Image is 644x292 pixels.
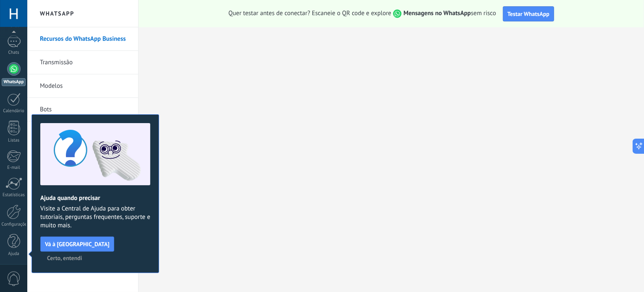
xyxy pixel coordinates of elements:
a: Recursos do WhatsApp Business [40,27,130,51]
button: Certo, entendi [43,252,86,264]
button: Vá à [GEOGRAPHIC_DATA] [40,237,114,252]
a: Bots [40,98,130,121]
span: Visite a Central de Ajuda para obter tutoriais, perguntas frequentes, suporte e muito mais. [40,205,150,230]
div: Listas [2,138,26,143]
div: Ajuda [2,251,26,257]
li: Bots [27,98,138,121]
div: Chats [2,50,26,55]
span: Quer testar antes de conectar? Escaneie o QR code e explore sem risco [228,9,496,18]
span: Certo, entendi [47,255,82,261]
button: Testar WhatsApp [503,6,554,21]
div: E-mail [2,165,26,171]
strong: Mensagens no WhatsApp [403,9,471,17]
div: WhatsApp [2,78,26,86]
a: Transmissão [40,51,130,74]
span: Vá à [GEOGRAPHIC_DATA] [45,241,110,247]
li: Modelos [27,74,138,98]
h2: Ajuda quando precisar [40,194,150,202]
li: Recursos do WhatsApp Business [27,27,138,51]
li: Transmissão [27,51,138,74]
div: Calendário [2,108,26,114]
a: Modelos [40,74,130,98]
div: Estatísticas [2,192,26,198]
div: Configurações [2,222,26,227]
span: Testar WhatsApp [508,10,550,18]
